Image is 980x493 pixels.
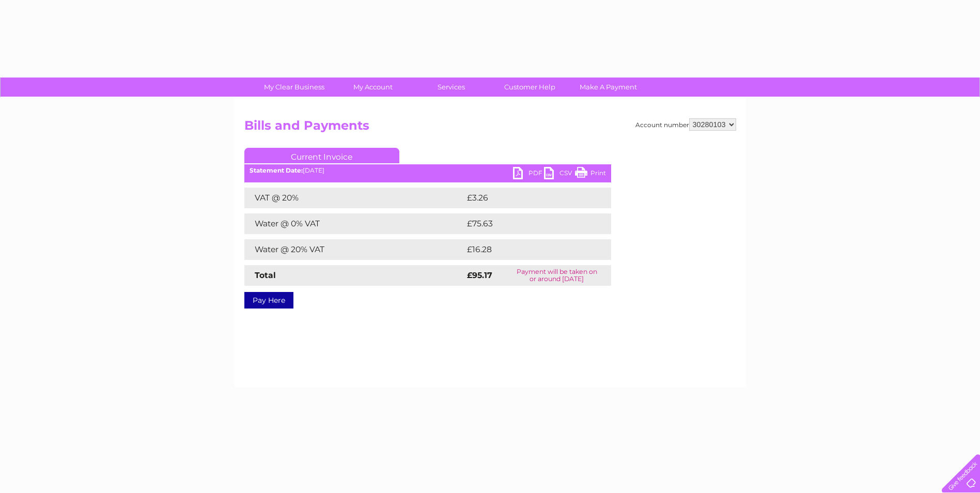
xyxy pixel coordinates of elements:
[244,239,464,260] td: Water @ 20% VAT
[244,167,611,174] div: [DATE]
[244,118,736,138] h2: Bills and Payments
[464,188,587,208] td: £3.26
[503,265,611,286] td: Payment will be taken on or around [DATE]
[244,188,464,208] td: VAT @ 20%
[244,292,293,309] a: Pay Here
[464,239,589,260] td: £16.28
[330,78,415,97] a: My Account
[409,78,494,97] a: Services
[250,166,303,174] b: Statement Date:
[467,270,492,280] strong: £95.17
[255,270,276,280] strong: Total
[244,148,399,163] a: Current Invoice
[513,167,544,182] a: PDF
[635,118,736,131] div: Account number
[566,78,651,97] a: Make A Payment
[464,213,590,234] td: £75.63
[252,78,337,97] a: My Clear Business
[487,78,572,97] a: Customer Help
[544,167,575,182] a: CSV
[244,213,464,234] td: Water @ 0% VAT
[575,167,606,182] a: Print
